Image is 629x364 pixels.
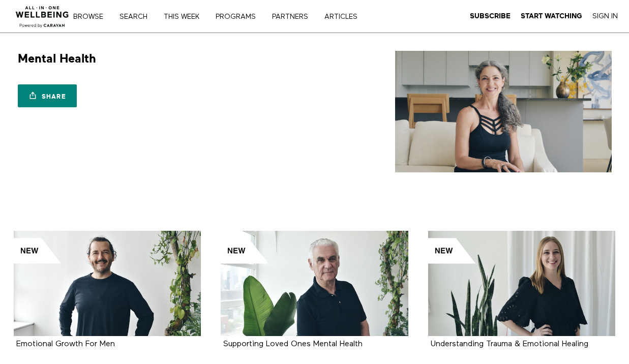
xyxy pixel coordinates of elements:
[16,340,115,348] a: Emotional Growth For Men
[16,340,115,348] strong: Emotional Growth For Men
[18,51,96,67] h1: Mental Health
[14,231,201,336] a: Emotional Growth For Men
[223,340,363,348] a: Supporting Loved Ones Mental Health
[470,12,511,20] strong: Subscribe
[116,13,158,20] a: Search
[431,340,588,348] a: Understanding Trauma & Emotional Healing
[395,51,612,172] img: Mental Health
[268,13,319,20] a: PARTNERS
[212,13,266,20] a: PROGRAMS
[221,231,408,336] a: Supporting Loved Ones Mental Health
[592,12,618,21] a: Sign In
[431,340,588,348] strong: Understanding Trauma & Emotional Healing
[160,13,210,20] a: THIS WEEK
[223,340,363,348] strong: Supporting Loved Ones Mental Health
[521,12,582,21] a: Start Watching
[70,13,114,20] a: Browse
[521,12,582,20] strong: Start Watching
[470,12,511,21] a: Subscribe
[321,13,368,20] a: ARTICLES
[80,11,378,21] nav: Primary
[428,231,615,336] a: Understanding Trauma & Emotional Healing
[18,84,77,107] a: Share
